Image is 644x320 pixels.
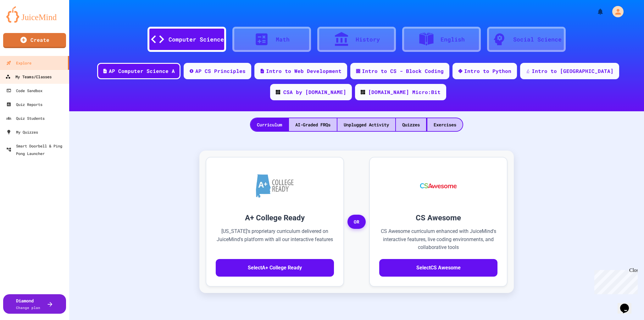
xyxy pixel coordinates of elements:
div: Code Sandbox [6,87,42,94]
div: Quizzes [396,118,426,131]
button: SelectCS Awesome [379,259,497,277]
div: Exercises [427,118,463,131]
div: History [356,35,380,44]
h3: CS Awesome [379,212,497,223]
button: DiamondChange plan [3,294,66,314]
div: My Teams/Classes [5,73,52,81]
div: Intro to CS - Block Coding [362,67,444,75]
div: Explore [6,59,31,67]
div: Math [276,35,290,44]
div: Computer Science [169,35,224,44]
div: [DOMAIN_NAME] Micro:Bit [368,88,441,96]
div: AI-Graded FRQs [289,118,337,131]
img: CODE_logo_RGB.png [361,90,365,94]
div: AP CS Principles [195,67,246,75]
span: Change plan [16,305,40,310]
button: SelectA+ College Ready [216,259,334,277]
iframe: chat widget [592,268,638,294]
div: AP Computer Science A [109,67,175,75]
div: Quiz Students [6,114,45,122]
h3: A+ College Ready [216,212,334,223]
div: My Account [606,4,625,19]
img: A+ College Ready [256,174,294,198]
div: Curriculum [251,118,288,131]
iframe: chat widget [618,295,638,314]
div: Intro to Python [464,67,511,75]
div: Intro to Web Development [266,67,341,75]
div: CSA by [DOMAIN_NAME] [283,88,346,96]
a: Create [3,33,66,48]
div: Quiz Reports [6,101,42,108]
img: logo-orange.svg [6,6,63,23]
div: Intro to [GEOGRAPHIC_DATA] [532,67,613,75]
div: My Notifications [585,6,606,17]
div: English [441,35,465,44]
p: [US_STATE]'s proprietary curriculum delivered on JuiceMind's platform with all our interactive fe... [216,227,334,251]
img: CODE_logo_RGB.png [276,90,280,94]
div: My Quizzes [6,128,38,136]
div: Chat with us now!Close [3,3,43,40]
div: Social Science [513,35,562,44]
img: CS Awesome [414,167,463,205]
span: OR [347,215,366,229]
div: Smart Doorbell & Ping Pong Launcher [6,142,67,157]
div: Unplugged Activity [337,118,395,131]
div: Diamond [16,297,40,311]
p: CS Awesome curriculum enhanced with JuiceMind's interactive features, live coding environments, a... [379,227,497,251]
